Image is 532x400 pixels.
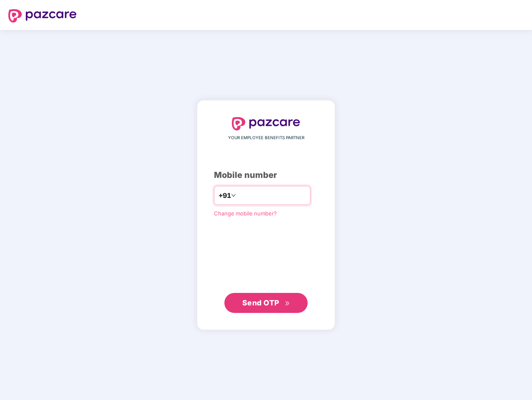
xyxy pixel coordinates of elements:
span: +91 [219,190,231,201]
span: YOUR EMPLOYEE BENEFITS PARTNER [228,135,304,141]
a: Change mobile number? [214,210,277,217]
img: logo [8,9,77,22]
span: double-right [285,301,290,306]
img: logo [232,117,300,130]
span: Send OTP [242,298,279,307]
div: Mobile number [214,169,318,182]
button: Send OTPdouble-right [224,293,308,313]
span: down [231,193,236,198]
